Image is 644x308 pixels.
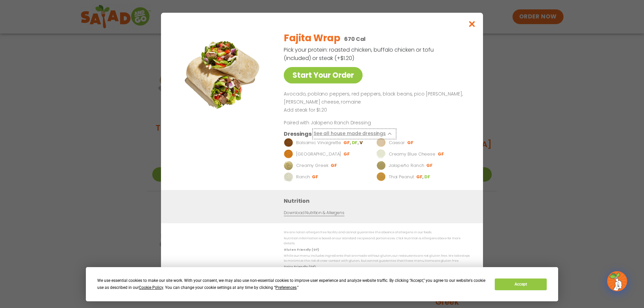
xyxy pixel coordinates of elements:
li: DF [424,174,431,180]
h2: Fajita Wrap [284,31,340,45]
li: GF [426,163,433,169]
p: Ranch [296,174,310,180]
button: Accept [495,279,546,290]
p: While our menu includes ingredients that are made without gluten, our restaurants are not gluten ... [284,253,470,264]
p: Jalapeño Ranch [389,162,424,169]
p: Pick your protein: roasted chicken, buffalo chicken or tofu (included) or steak (+$1.20) [284,46,435,62]
h3: Dressings [284,130,312,138]
p: Balsamic Vinaigrette [296,139,341,146]
img: Featured product photo for Fajita Wrap [176,26,270,120]
p: 670 Cal [344,35,366,43]
li: GF [312,174,319,180]
img: Dressing preview image for Creamy Blue Cheese [376,149,386,159]
img: Dressing preview image for BBQ Ranch [284,149,293,159]
span: Cookie Policy [139,285,163,290]
img: Dressing preview image for Creamy Greek [284,161,293,170]
p: [GEOGRAPHIC_DATA] [296,151,341,158]
strong: Gluten Friendly (GF) [284,247,319,251]
h3: Nutrition [284,197,473,205]
li: GF [438,151,445,157]
p: Add steak for $1.20 [284,106,467,114]
img: Dressing preview image for Balsamic Vinaigrette [284,138,293,147]
a: Start Your Order [284,67,363,83]
li: GF [343,151,351,157]
p: Creamy Greek [296,162,328,169]
p: Thai Peanut [389,174,414,180]
p: Nutrition information is based on our standard recipes and portion sizes. Click Nutrition & Aller... [284,236,470,246]
li: GF [407,140,414,146]
span: Preferences [275,285,297,290]
strong: Dairy Friendly (DF) [284,265,315,269]
img: Dressing preview image for Jalapeño Ranch [376,161,386,170]
li: V [360,140,363,146]
img: Dressing preview image for Ranch [284,172,293,182]
p: Creamy Blue Cheese [389,151,435,158]
li: GF [331,163,338,169]
div: We use essential cookies to make our site work. With your consent, we may also use non-essential ... [97,277,487,291]
div: Cookie Consent Prompt [86,267,558,301]
button: See all house made dressings [314,130,395,138]
img: Dressing preview image for Caesar [376,138,386,147]
p: Caesar [389,139,405,146]
li: GF [416,174,424,180]
div: Page 1 [284,90,467,114]
li: DF [352,140,360,146]
p: Avocado, poblano peppers, red peppers, black beans, pico [PERSON_NAME], [PERSON_NAME] cheese, rom... [284,90,467,106]
img: Dressing preview image for Thai Peanut [376,172,386,182]
button: Close modal [461,13,483,35]
p: Paired with Jalapeno Ranch Dressing [284,119,408,126]
a: Download Nutrition & Allergens [284,210,344,216]
p: We are not an allergen free facility and cannot guarantee the absence of allergens in our foods. [284,230,470,235]
li: GF [343,140,352,146]
img: wpChatIcon [608,272,627,291]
